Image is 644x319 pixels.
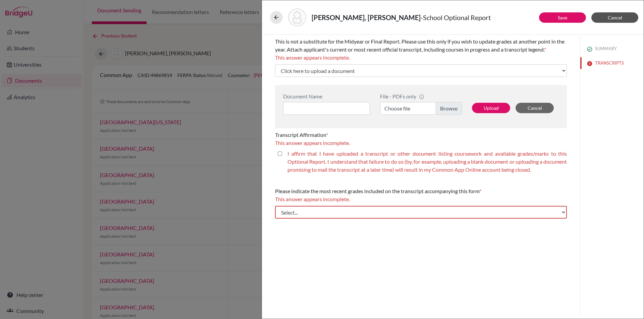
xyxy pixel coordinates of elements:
img: error-544570611efd0a2d1de9.svg [587,61,592,66]
strong: [PERSON_NAME], [PERSON_NAME] [312,13,421,21]
span: info [419,94,424,99]
span: - School Optional Report [421,13,491,21]
label: Choose file [380,102,462,115]
button: Cancel [516,103,554,113]
span: Transcript Affirmation [275,132,326,138]
span: Please indicate the most recent grades included on the transcript accompanying this form [275,188,479,194]
button: Upload [472,103,510,113]
button: SUMMARY [580,43,644,55]
label: I affirm that I have uploaded a transcript or other document listing coursework and available gra... [287,150,567,174]
div: Document Name [283,93,370,99]
span: This answer appears incomplete. [275,140,350,146]
div: File - PDFs only [380,93,462,99]
span: This answer appears incomplete. [275,196,350,202]
span: This answer appears incomplete. [275,54,350,61]
span: This is not a substitute for the Midyear or Final Report. Please use this only if you wish to upd... [275,38,565,53]
img: check_circle_outline-e4d4ac0f8e9136db5ab2.svg [587,47,592,52]
button: TRANSCRIPTS [580,57,644,69]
